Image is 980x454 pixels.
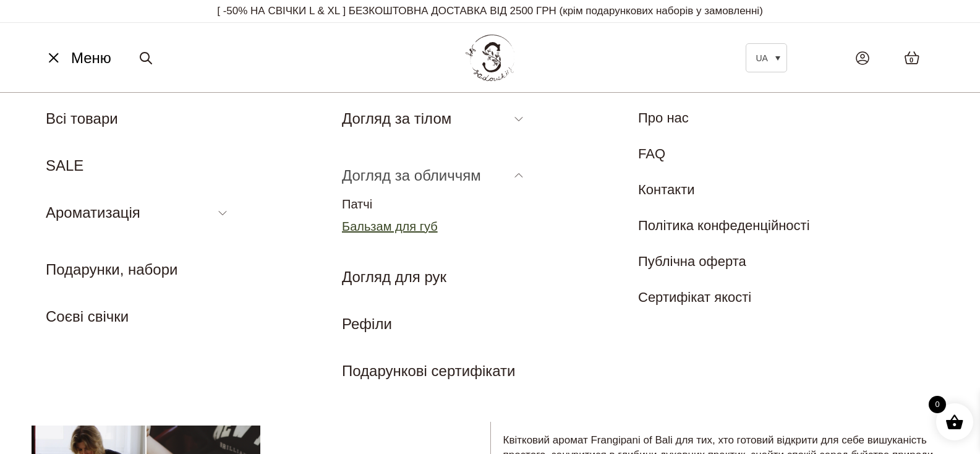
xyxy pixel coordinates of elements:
[638,254,746,269] a: Публічна оферта
[638,218,810,233] a: Політика конфеденційності
[638,110,689,126] a: Про нас
[638,146,665,161] a: FAQ
[46,261,177,278] a: Подарунки, набори
[40,46,115,70] button: Меню
[342,167,481,184] a: Догляд за обличчям
[342,268,446,285] a: Догляд для рук
[342,110,451,127] a: Догляд за тілом
[466,35,515,81] img: BY SADOVSKIY
[71,47,111,69] span: Меню
[929,396,946,413] span: 0
[746,43,786,72] a: UA
[910,55,913,66] span: 0
[638,182,695,197] a: Контакти
[46,110,118,127] a: Всі товари
[46,157,83,174] a: SALE
[46,308,129,325] a: Соєві свічки
[892,38,932,77] a: 0
[342,220,438,233] a: Бальзам для губ
[756,53,767,63] span: UA
[46,204,140,221] a: Ароматизація
[342,315,392,332] a: Рефіли
[342,197,372,211] a: Патчі
[638,289,751,305] a: Сертифікат якості
[342,362,516,379] a: Подарункові сертифікати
